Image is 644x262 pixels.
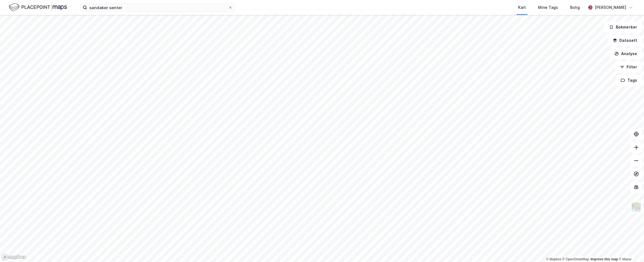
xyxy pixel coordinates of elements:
img: logo.f888ab2527a4732fd821a326f86c7f29.svg [9,2,67,12]
div: [PERSON_NAME] [595,4,626,11]
div: Kontrollprogram for chat [616,235,644,262]
a: Mapbox homepage [2,254,26,260]
button: Tags [616,75,642,86]
a: Improve this map [591,257,618,261]
a: Mapbox [546,257,561,261]
iframe: Chat Widget [616,235,644,262]
button: Filter [615,61,642,73]
input: Søk på adresse, matrikkel, gårdeiere, leietakere eller personer [87,3,228,12]
button: Datasett [608,35,642,46]
button: Bokmerker [604,22,642,33]
a: OpenStreetMap [562,257,589,261]
div: Bolig [570,4,580,11]
div: Mine Tags [538,4,558,11]
img: Z [631,202,642,212]
button: Analyse [610,48,642,59]
div: Kart [518,4,526,11]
